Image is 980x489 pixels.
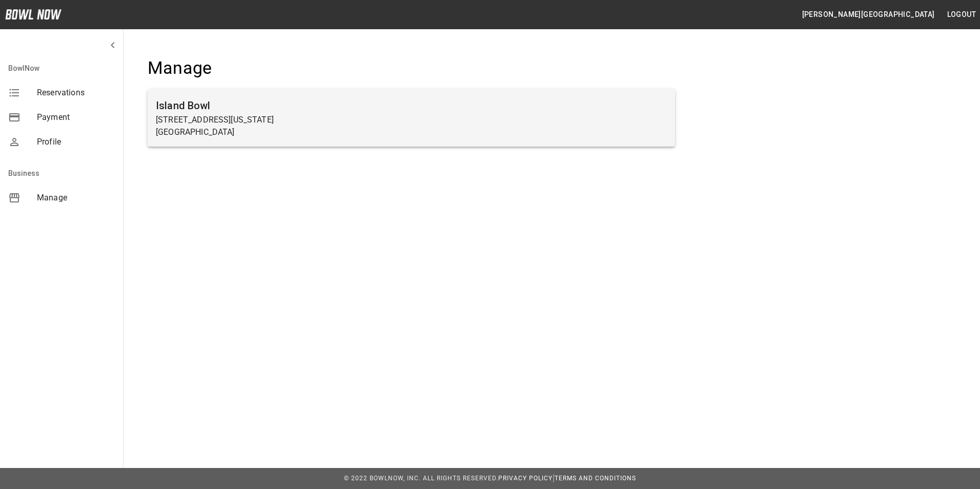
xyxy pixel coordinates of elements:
a: Terms and Conditions [555,475,636,482]
button: [PERSON_NAME][GEOGRAPHIC_DATA] [798,5,939,24]
span: Reservations [37,87,115,99]
p: [STREET_ADDRESS][US_STATE] [156,114,667,126]
img: logo [5,9,62,19]
span: Payment [37,111,115,124]
span: Profile [37,136,115,148]
span: Manage [37,192,115,204]
h4: Manage [148,57,675,79]
span: © 2022 BowlNow, Inc. All Rights Reserved. [344,475,498,482]
p: [GEOGRAPHIC_DATA] [156,126,667,138]
button: Logout [943,5,980,24]
a: Privacy Policy [498,475,553,482]
h6: Island Bowl [156,97,667,114]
